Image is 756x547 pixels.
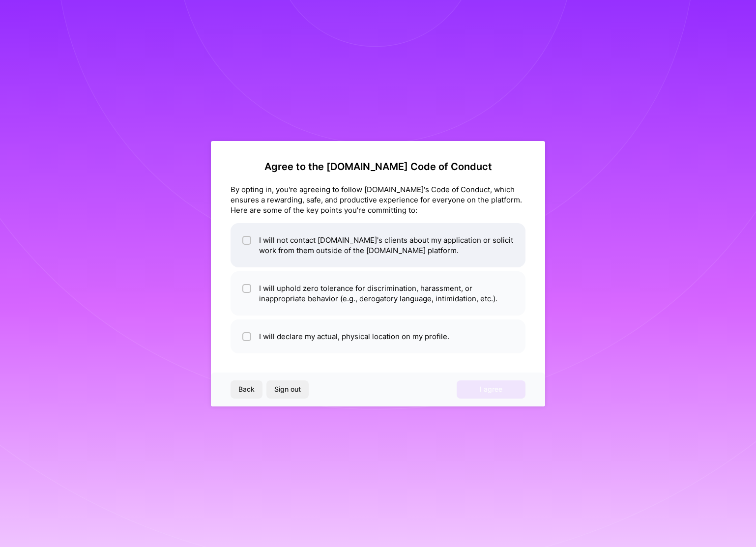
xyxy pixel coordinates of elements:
li: I will not contact [DOMAIN_NAME]'s clients about my application or solicit work from them outside... [231,223,525,267]
button: Sign out [266,380,309,398]
span: Back [238,384,255,394]
span: Sign out [274,384,301,394]
div: By opting in, you're agreeing to follow [DOMAIN_NAME]'s Code of Conduct, which ensures a rewardin... [231,184,525,215]
li: I will declare my actual, physical location on my profile. [231,319,525,353]
button: Back [231,380,262,398]
li: I will uphold zero tolerance for discrimination, harassment, or inappropriate behavior (e.g., der... [231,271,525,316]
h2: Agree to the [DOMAIN_NAME] Code of Conduct [231,161,525,173]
